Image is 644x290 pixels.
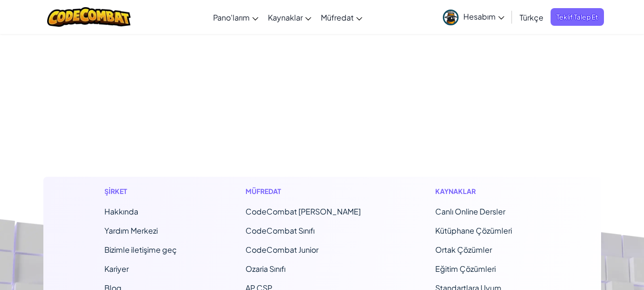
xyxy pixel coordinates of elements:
h1: Müfredat [245,186,367,196]
a: Canlı Online Dersler [435,206,505,216]
a: Müfredat [316,4,367,30]
img: CodeCombat logo [47,7,131,27]
span: Türkçe [520,12,543,22]
a: CodeCombat Sınıfı [245,226,315,236]
h1: Şirket [104,186,177,196]
a: CodeCombat Junior [245,245,318,255]
h1: Kaynaklar [435,186,540,196]
span: Kaynaklar [268,12,303,22]
a: Pano'larım [208,4,263,30]
span: CodeCombat [PERSON_NAME] [245,206,361,216]
a: Kariyer [104,264,129,274]
a: Teklif Talep Et [551,8,604,26]
span: Hesabım [463,11,504,21]
a: Hakkında [104,206,138,216]
span: Bizimle iletişime geç [104,245,177,255]
a: Ozaria Sınıfı [245,264,286,274]
a: Eğitim Çözümleri [435,264,496,274]
a: Ortak Çözümler [435,245,492,255]
a: Hesabım [438,2,509,32]
img: avatar [443,10,459,25]
a: Yardım Merkezi [104,226,158,236]
a: Türkçe [515,4,548,30]
a: Kaynaklar [263,4,316,30]
span: Müfredat [321,12,354,22]
a: Kütüphane Çözümleri [435,226,512,236]
span: Pano'larım [213,12,250,22]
